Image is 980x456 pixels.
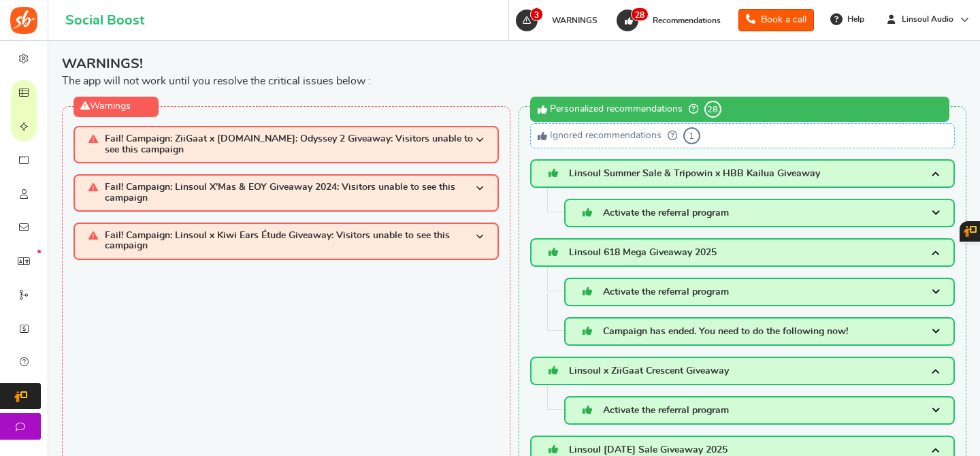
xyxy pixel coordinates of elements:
[10,7,37,34] img: Social Boost
[73,97,159,117] div: Warnings
[569,169,820,178] span: Linsoul Summer Sale & Tripowin x HBB Kailua Giveaway
[105,134,476,155] span: Fail! Campaign: ZiiGaat x [DOMAIN_NAME]: Odyssey 2 Giveaway: Visitors unable to see this campaign
[105,231,476,252] span: Fail! Campaign: Linsoul x Kiwi Ears Étude Giveaway: Visitors unable to see this campaign
[37,250,41,253] em: New
[631,7,649,21] span: 28
[530,123,955,148] div: Ignored recommendations
[62,54,966,74] span: WARNINGS!
[615,10,728,31] a: 28 Recommendations
[704,101,721,118] span: 28
[530,97,950,122] div: Personalized recommendations
[514,10,604,31] a: 3 WARNINGS
[603,287,729,297] span: Activate the referral program
[738,9,814,31] a: Book a call
[65,13,144,28] h1: Social Boost
[552,16,598,25] span: WARNINGS
[825,8,871,30] a: Help
[530,7,543,21] span: 3
[896,14,959,25] span: Linsoul Audio
[62,54,966,88] div: The app will not work until you resolve the critical issues below :
[844,14,864,25] span: Help
[653,16,721,25] span: Recommendations
[105,182,476,203] span: Fail! Campaign: Linsoul X'Mas & EOY Giveaway 2024: Visitors unable to see this campaign
[683,127,700,144] span: 1
[603,327,848,336] span: Campaign has ended. You need to do the following now!
[569,366,729,376] span: Linsoul x ZiiGaat Crescent Giveaway
[569,248,717,257] span: Linsoul 618 Mega Giveaway 2025
[603,208,729,218] span: Activate the referral program
[569,445,728,455] span: Linsoul [DATE] Sale Giveaway 2025
[603,406,729,415] span: Activate the referral program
